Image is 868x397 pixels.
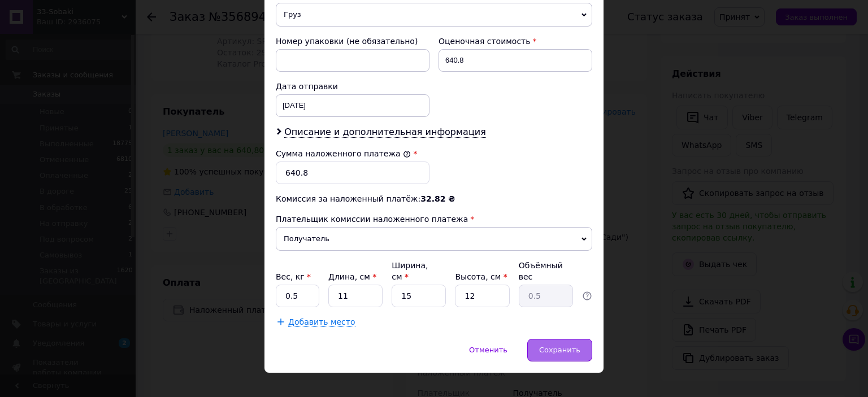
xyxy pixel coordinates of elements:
[420,194,455,203] span: 32.82 ₴
[284,126,486,138] span: Описание и дополнительная информация
[455,272,507,281] label: Высота, см
[276,227,592,251] span: Получатель
[276,215,468,224] span: Плательщик комиссии наложенного платежа
[276,193,592,204] div: Комиссия за наложенный платёж:
[519,260,573,282] div: Объёмный вес
[276,3,592,27] span: Груз
[469,346,507,354] span: Отменить
[276,149,411,158] label: Сумма наложенного платежа
[288,317,355,327] span: Добавить место
[328,272,376,281] label: Длина, см
[392,261,428,281] label: Ширина, см
[539,346,580,354] span: Сохранить
[439,36,592,47] div: Оценочная стоимость
[276,36,429,47] div: Номер упаковки (не обязательно)
[276,272,311,281] label: Вес, кг
[276,81,429,92] div: Дата отправки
